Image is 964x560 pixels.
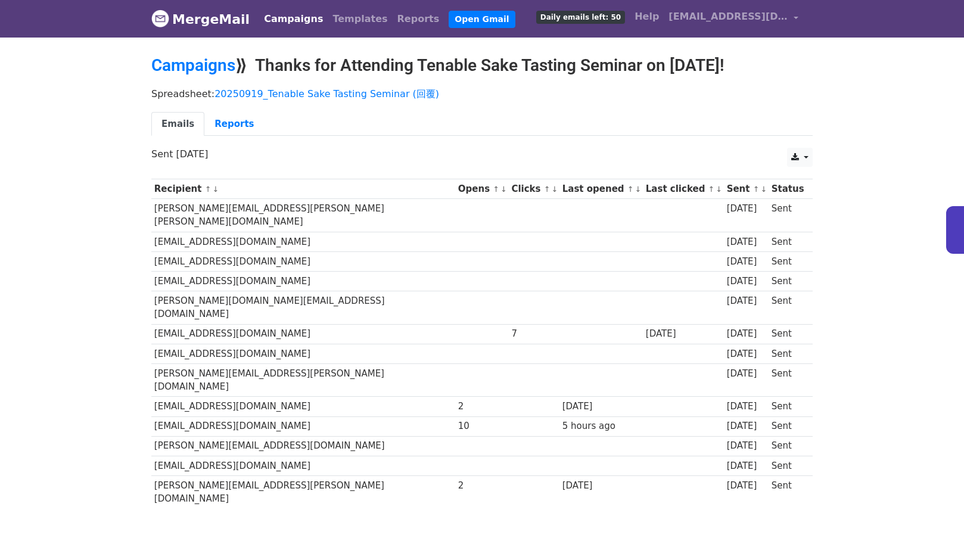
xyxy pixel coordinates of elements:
a: Reports [393,7,444,31]
div: [DATE] [727,275,766,288]
td: [EMAIL_ADDRESS][DOMAIN_NAME] [151,416,455,436]
img: MergeMail logo [151,10,169,27]
td: Sent [769,436,807,456]
td: Sent [769,456,807,475]
td: Sent [769,416,807,436]
div: [DATE] [727,202,766,216]
td: [PERSON_NAME][EMAIL_ADDRESS][PERSON_NAME][DOMAIN_NAME] [151,363,455,397]
a: Campaigns [151,55,235,75]
a: ↑ [708,185,715,194]
td: Sent [769,271,807,291]
td: [PERSON_NAME][EMAIL_ADDRESS][PERSON_NAME][DOMAIN_NAME] [151,475,455,508]
a: ↑ [493,185,499,194]
div: [DATE] [727,479,766,493]
a: ↓ [716,185,722,194]
th: Clicks [509,179,559,199]
a: ↓ [500,185,507,194]
div: [DATE] [562,400,640,413]
a: 20250919_Tenable Sake Tasting Seminar (回覆) [214,88,439,99]
td: Sent [769,324,807,344]
a: Daily emails left: 50 [531,5,630,29]
div: 5 hours ago [562,419,640,433]
div: [DATE] [727,255,766,269]
div: [DATE] [727,400,766,413]
th: Sent [724,179,769,199]
a: Reports [204,112,264,136]
div: [DATE] [727,419,766,433]
td: [PERSON_NAME][DOMAIN_NAME][EMAIL_ADDRESS][DOMAIN_NAME] [151,291,455,325]
th: Last clicked [643,179,724,199]
a: ↓ [760,185,767,194]
th: Status [769,179,807,199]
a: ↑ [627,185,634,194]
iframe: Chat Widget [904,503,964,560]
td: Sent [769,363,807,397]
div: 2 [458,479,506,493]
a: ↑ [205,185,212,194]
div: 聊天小组件 [904,503,964,560]
div: [DATE] [727,235,766,249]
div: [DATE] [562,479,640,493]
div: [DATE] [727,439,766,453]
th: Recipient [151,179,455,199]
td: Sent [769,291,807,325]
td: [EMAIL_ADDRESS][DOMAIN_NAME] [151,271,455,291]
a: ↑ [753,185,760,194]
a: Campaigns [259,7,328,31]
td: Sent [769,232,807,251]
a: ↑ [544,185,551,194]
td: [PERSON_NAME][EMAIL_ADDRESS][DOMAIN_NAME] [151,436,455,456]
td: Sent [769,199,807,232]
td: [EMAIL_ADDRESS][DOMAIN_NAME] [151,324,455,344]
td: [EMAIL_ADDRESS][DOMAIN_NAME] [151,456,455,475]
td: [PERSON_NAME][EMAIL_ADDRESS][PERSON_NAME][PERSON_NAME][DOMAIN_NAME] [151,199,455,232]
td: Sent [769,397,807,416]
span: [EMAIL_ADDRESS][DOMAIN_NAME] [668,10,788,24]
td: Sent [769,344,807,363]
h2: ⟫ Thanks for Attending Tenable Sake Tasting Seminar on [DATE]! [151,55,813,76]
td: [EMAIL_ADDRESS][DOMAIN_NAME] [151,344,455,363]
div: [DATE] [646,327,721,341]
a: ↓ [635,185,642,194]
div: 2 [458,400,506,413]
div: 10 [458,419,506,433]
a: Templates [328,7,392,31]
td: Sent [769,475,807,508]
div: [DATE] [727,294,766,308]
div: [DATE] [727,367,766,381]
div: [DATE] [727,347,766,361]
td: [EMAIL_ADDRESS][DOMAIN_NAME] [151,232,455,251]
a: [EMAIL_ADDRESS][DOMAIN_NAME] [664,5,803,33]
a: Emails [151,112,204,136]
td: [EMAIL_ADDRESS][DOMAIN_NAME] [151,251,455,271]
a: ↓ [551,185,558,194]
div: [DATE] [727,327,766,341]
p: Spreadsheet: [151,88,813,100]
div: [DATE] [727,459,766,473]
p: Sent [DATE] [151,148,813,160]
a: MergeMail [151,7,250,32]
th: Opens [455,179,509,199]
td: Sent [769,251,807,271]
a: ↓ [212,185,219,194]
th: Last opened [559,179,643,199]
div: 7 [511,327,556,341]
td: [EMAIL_ADDRESS][DOMAIN_NAME] [151,397,455,416]
span: Daily emails left: 50 [536,11,625,24]
a: Open Gmail [449,11,515,28]
a: Help [630,5,664,29]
